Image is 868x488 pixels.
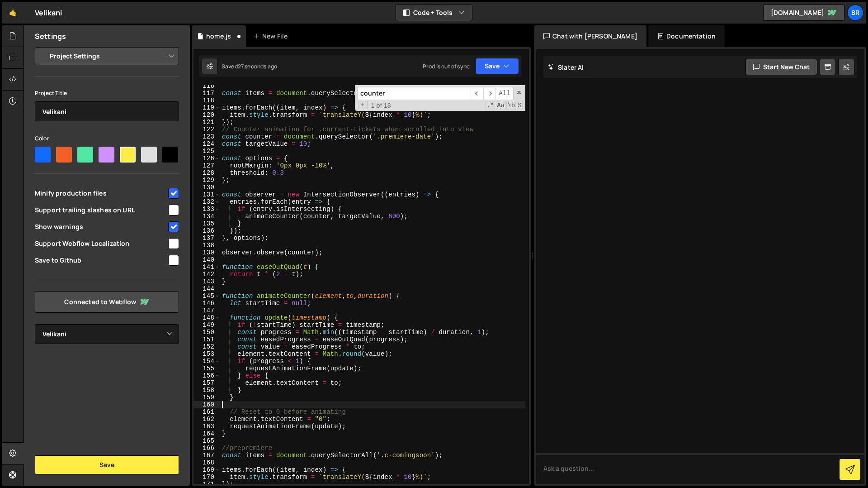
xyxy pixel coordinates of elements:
[193,459,220,466] div: 168
[193,365,220,372] div: 155
[35,134,49,143] label: Color
[35,7,62,18] div: Velikani
[193,285,220,292] div: 144
[193,343,220,350] div: 152
[193,271,220,278] div: 142
[483,87,496,100] span: ​
[193,97,220,104] div: 118
[193,336,220,343] div: 151
[193,198,220,206] div: 132
[534,25,646,47] div: Chat with [PERSON_NAME]
[193,155,220,162] div: 126
[496,101,505,110] span: CaseSensitive Search
[193,263,220,271] div: 141
[745,59,817,75] button: Start new chat
[193,177,220,184] div: 129
[35,222,167,231] span: Show warnings
[368,102,395,109] span: 1 of 18
[193,227,220,234] div: 136
[193,372,220,379] div: 156
[763,5,844,21] a: [DOMAIN_NAME]
[193,278,220,285] div: 143
[357,87,471,100] input: Search for
[193,394,220,401] div: 159
[193,90,220,97] div: 117
[193,452,220,459] div: 167
[238,62,277,70] div: 27 seconds ago
[193,104,220,111] div: 119
[193,82,220,90] div: 116
[193,119,220,126] div: 121
[193,350,220,358] div: 153
[35,89,67,98] label: Project Title
[193,430,220,437] div: 164
[193,314,220,321] div: 148
[193,133,220,140] div: 123
[193,423,220,430] div: 163
[193,184,220,191] div: 130
[193,140,220,148] div: 124
[193,387,220,394] div: 158
[193,191,220,198] div: 131
[193,292,220,300] div: 145
[506,101,516,110] span: Whole Word Search
[35,101,179,121] input: Project name
[35,239,167,248] span: Support Webflow Localization
[35,291,179,313] a: Connected to Webflow
[193,379,220,387] div: 157
[193,111,220,119] div: 120
[193,401,220,408] div: 160
[358,101,368,109] span: Toggle Replace mode
[193,206,220,213] div: 133
[35,256,167,265] span: Save to Github
[193,220,220,227] div: 135
[396,5,472,21] button: Code + Tools
[193,466,220,474] div: 169
[193,474,220,481] div: 170
[193,300,220,307] div: 146
[486,101,495,110] span: RegExp Search
[193,358,220,365] div: 154
[35,206,167,215] span: Support trailing slashes on URL
[517,101,523,110] span: Search In Selection
[471,87,483,100] span: ​
[193,256,220,263] div: 140
[495,87,514,100] span: Alt-Enter
[648,25,725,47] div: Documentation
[193,437,220,445] div: 165
[206,32,231,41] div: home.js
[193,445,220,452] div: 166
[193,234,220,242] div: 137
[193,408,220,416] div: 161
[193,242,220,249] div: 138
[193,162,220,169] div: 127
[193,249,220,256] div: 139
[423,62,470,70] div: Prod is out of sync
[193,416,220,423] div: 162
[847,5,863,21] a: Br
[35,189,167,198] span: Minify production files
[193,148,220,155] div: 125
[193,329,220,336] div: 150
[222,62,277,70] div: Saved
[193,321,220,329] div: 149
[193,213,220,220] div: 134
[35,31,66,41] h2: Settings
[548,63,584,72] h2: Slater AI
[193,481,220,488] div: 171
[475,58,519,74] button: Save
[193,169,220,177] div: 128
[253,32,291,41] div: New File
[193,126,220,133] div: 122
[2,2,24,24] a: 🤙
[35,455,179,474] button: Save
[193,307,220,314] div: 147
